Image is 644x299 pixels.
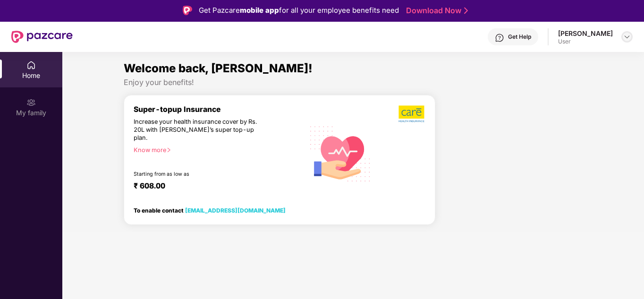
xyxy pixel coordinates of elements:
[406,6,465,16] a: Download Now
[304,116,377,190] img: svg+xml;base64,PHN2ZyB4bWxucz0iaHR0cDovL3d3dy53My5vcmcvMjAwMC9zdmciIHhtbG5zOnhsaW5rPSJodHRwOi8vd3...
[134,181,295,193] div: ₹ 608.00
[240,6,279,15] strong: mobile app
[166,147,171,153] span: right
[134,118,263,142] div: Increase your health insurance cover by Rs. 20L with [PERSON_NAME]’s super top-up plan.
[199,5,399,16] div: Get Pazcare for all your employee benefits need
[11,31,73,43] img: New Pazcare Logo
[623,33,631,41] img: svg+xml;base64,PHN2ZyBpZD0iRHJvcGRvd24tMzJ4MzIiIHhtbG5zPSJodHRwOi8vd3d3LnczLm9yZy8yMDAwL3N2ZyIgd2...
[508,33,531,41] div: Get Help
[464,6,468,16] img: Stroke
[124,77,583,87] div: Enjoy your benefits!
[134,207,286,214] div: To enable contact
[398,105,425,123] img: b5dec4f62d2307b9de63beb79f102df3.png
[134,171,264,178] div: Starting from as low as
[495,33,504,43] img: svg+xml;base64,PHN2ZyBpZD0iSGVscC0zMngzMiIgeG1sbnM9Imh0dHA6Ly93d3cudzMub3JnLzIwMDAvc3ZnIiB3aWR0aD...
[185,207,286,214] a: [EMAIL_ADDRESS][DOMAIN_NAME]
[26,98,36,107] img: svg+xml;base64,PHN2ZyB3aWR0aD0iMjAiIGhlaWdodD0iMjAiIHZpZXdCb3g9IjAgMCAyMCAyMCIgZmlsbD0ibm9uZSIgeG...
[26,60,36,70] img: svg+xml;base64,PHN2ZyBpZD0iSG9tZSIgeG1sbnM9Imh0dHA6Ly93d3cudzMub3JnLzIwMDAvc3ZnIiB3aWR0aD0iMjAiIG...
[124,61,313,75] span: Welcome back, [PERSON_NAME]!
[134,105,304,114] div: Super-topup Insurance
[558,38,613,45] div: User
[558,29,613,38] div: [PERSON_NAME]
[134,146,298,153] div: Know more
[183,6,192,15] img: Logo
